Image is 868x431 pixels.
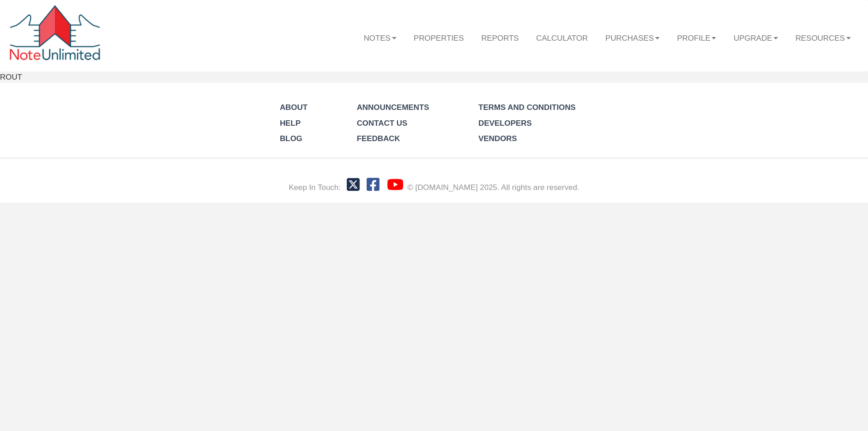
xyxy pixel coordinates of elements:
[405,24,472,51] a: Properties
[478,103,576,112] a: Terms and Conditions
[528,24,597,51] a: Calculator
[472,24,528,51] a: Reports
[357,103,429,112] a: Announcements
[478,134,517,143] a: Vendors
[668,24,725,51] a: Profile
[357,134,400,143] a: Feedback
[289,182,341,193] div: Keep In Touch:
[280,134,302,143] a: Blog
[787,24,859,51] a: Resources
[357,118,407,128] a: Contact Us
[478,118,532,128] a: Developers
[355,24,405,51] a: Notes
[280,118,301,128] a: Help
[407,182,579,193] div: © [DOMAIN_NAME] 2025. All rights are reserved.
[280,103,307,112] a: About
[597,24,669,51] a: Purchases
[725,24,787,51] a: Upgrade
